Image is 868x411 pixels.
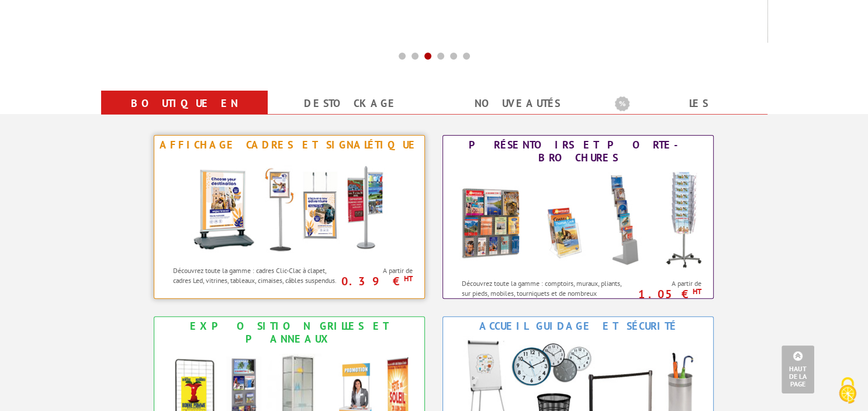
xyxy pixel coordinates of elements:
p: 0.39 € [337,278,413,285]
a: Les promotions [615,93,753,135]
p: Découvrez toute la gamme : cadres Clic-Clac à clapet, cadres Led, vitrines, tableaux, cimaises, c... [173,265,340,285]
img: Présentoirs et Porte-brochures [449,167,707,272]
p: Découvrez toute la gamme : comptoirs, muraux, pliants, sur pieds, mobiles, tourniquets et de nomb... [462,278,628,308]
img: Cookies (fenêtre modale) [833,376,862,405]
a: Haut de la page [781,346,814,393]
div: Exposition Grilles et Panneaux [157,320,421,346]
div: Présentoirs et Porte-brochures [446,139,710,164]
a: Destockage [282,93,420,114]
sup: HT [692,286,701,296]
div: Affichage Cadres et Signalétique [157,139,421,151]
a: nouveautés [448,93,587,114]
b: Les promotions [615,93,761,116]
p: 1.05 € [626,291,701,298]
div: Accueil Guidage et Sécurité [446,320,710,333]
sup: HT [403,274,412,284]
span: A partir de [343,266,413,275]
a: Présentoirs et Porte-brochures Présentoirs et Porte-brochures Découvrez toute la gamme : comptoir... [442,135,714,299]
img: Affichage Cadres et Signalétique [181,154,397,260]
a: Affichage Cadres et Signalétique Affichage Cadres et Signalétique Découvrez toute la gamme : cadr... [154,135,425,299]
a: Boutique en ligne [115,93,254,135]
span: A partir de [632,279,701,288]
button: Cookies (fenêtre modale) [827,371,868,411]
